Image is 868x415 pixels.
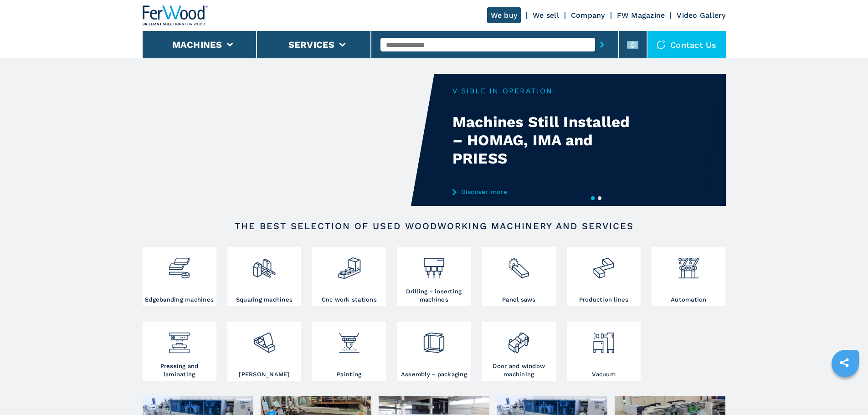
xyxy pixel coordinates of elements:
a: Cnc work stations [312,247,386,306]
h3: Painting [337,370,361,379]
img: automazione.png [677,249,701,280]
a: Discover more [452,188,631,195]
video: Your browser does not support the video tag. [143,74,434,206]
img: centro_di_lavoro_cnc_2.png [337,249,361,280]
button: submit-button [595,34,609,55]
a: We buy [487,7,521,23]
a: Video Gallery [677,11,725,20]
div: Contact us [647,31,726,58]
a: Panel saws [482,247,556,306]
a: Vacuum [567,322,641,381]
img: Contact us [657,40,666,49]
a: We sell [533,11,559,20]
img: lavorazione_porte_finestre_2.png [507,324,531,355]
a: Production lines [567,247,641,306]
button: Services [288,39,335,50]
h3: [PERSON_NAME] [239,370,289,379]
h2: The best selection of used woodworking machinery and services [172,220,697,231]
a: Assembly - packaging [397,322,471,381]
button: Machines [172,39,222,50]
a: sharethis [833,351,856,374]
a: Edgebanding machines [143,247,216,306]
img: aspirazione_1.png [591,324,616,355]
img: verniciatura_1.png [337,324,361,355]
iframe: Chat [829,374,861,408]
button: 2 [598,196,601,200]
h3: Cnc work stations [322,296,377,304]
h3: Pressing and laminating [145,362,214,379]
img: Ferwood [143,5,208,26]
h3: Drilling - inserting machines [399,287,468,304]
h3: Production lines [579,296,629,304]
img: pressa-strettoia.png [167,324,191,355]
a: Company [571,11,605,20]
h3: Squaring machines [236,296,293,304]
h3: Panel saws [502,296,536,304]
a: Pressing and laminating [143,322,216,381]
h3: Edgebanding machines [145,296,214,304]
img: linee_di_produzione_2.png [591,249,616,280]
img: bordatrici_1.png [167,249,191,280]
h3: Automation [671,296,707,304]
a: Automation [652,247,725,306]
a: Drilling - inserting machines [397,247,471,306]
h3: Assembly - packaging [401,370,467,379]
img: montaggio_imballaggio_2.png [422,324,446,355]
img: squadratrici_2.png [252,249,276,280]
img: foratrici_inseritrici_2.png [422,249,446,280]
img: sezionatrici_2.png [507,249,531,280]
button: 1 [591,196,595,200]
a: FW Magazine [617,11,665,20]
img: levigatrici_2.png [252,324,276,355]
h3: Door and window machining [484,362,554,379]
h3: Vacuum [592,370,616,379]
a: Painting [312,322,386,381]
a: Squaring machines [227,247,301,306]
a: Door and window machining [482,322,556,381]
a: [PERSON_NAME] [227,322,301,381]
